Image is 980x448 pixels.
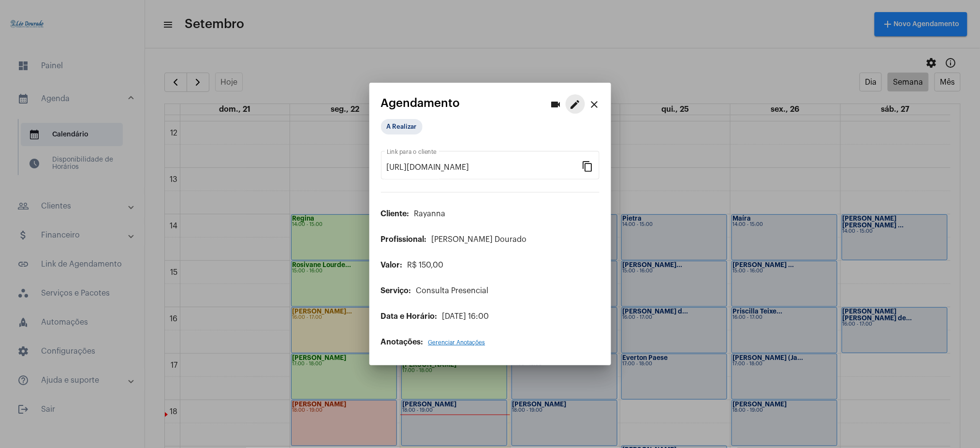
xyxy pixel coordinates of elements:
span: Serviço: [381,287,411,295]
mat-chip: A Realizar [381,119,423,134]
mat-icon: close [589,99,600,110]
span: Profissional: [381,236,427,243]
span: Anotações: [381,338,424,346]
span: [DATE] 16:00 [442,313,489,320]
input: Link [387,163,582,172]
span: Cliente: [381,210,410,218]
mat-icon: content_copy [582,160,594,172]
span: Gerenciar Anotações [428,340,485,345]
span: Rayanna [414,210,446,218]
span: Consulta Presencial [416,287,489,295]
span: Data e Horário: [381,313,438,320]
span: Valor: [381,261,403,269]
mat-icon: videocam [550,99,562,110]
mat-icon: edit [570,99,581,110]
span: Agendamento [381,97,460,109]
span: [PERSON_NAME] Dourado [432,236,527,243]
span: R$ 150,00 [408,261,444,269]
